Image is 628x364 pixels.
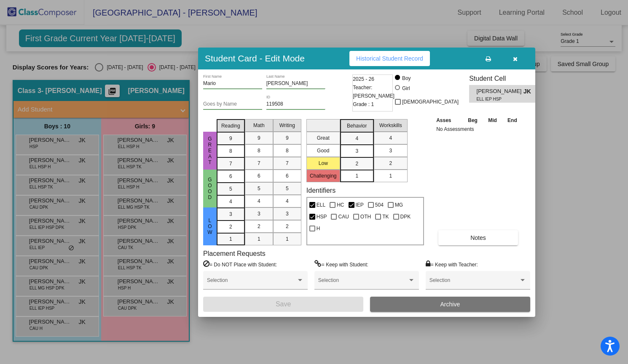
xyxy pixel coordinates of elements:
span: 1 [286,235,289,243]
span: 1 [229,235,232,243]
span: 2 [355,160,358,167]
span: MG [395,200,403,210]
span: IEP [356,200,364,210]
th: Asses [434,116,462,125]
span: 1 [258,235,260,243]
span: 9 [286,134,289,142]
span: 2 [229,223,232,231]
span: [PERSON_NAME] [PERSON_NAME] [477,87,523,96]
span: 2 [286,223,289,230]
span: Archive [440,301,460,308]
span: 4 [258,197,260,205]
span: Great [206,136,214,165]
span: 8 [286,147,289,154]
span: 6 [258,172,260,180]
span: 5 [286,185,289,192]
span: 5 [258,185,260,192]
div: Boy [402,74,411,82]
span: 2 [258,223,260,230]
span: OTH [360,212,371,222]
button: Historical Student Record [349,51,430,66]
label: = Keep with Teacher: [426,260,478,268]
span: 5 [229,185,232,193]
span: 6 [286,172,289,180]
input: goes by name [203,101,262,107]
span: Grade : 1 [353,100,374,109]
span: Math [253,122,265,129]
span: Behavior [347,122,367,130]
td: No Assessments [434,125,523,133]
span: 4 [389,134,392,142]
span: [DEMOGRAPHIC_DATA] [402,97,459,107]
span: 504 [375,200,384,210]
span: 8 [229,147,232,155]
span: 2 [389,159,392,167]
th: Mid [483,116,502,125]
span: ELL IEP HSP [477,96,518,102]
button: Notes [438,230,518,245]
span: 4 [229,198,232,205]
span: DPK [400,212,411,222]
span: Good [206,177,214,200]
span: 7 [258,159,260,167]
div: Girl [402,85,410,92]
span: 8 [258,147,260,154]
span: HC [337,200,344,210]
span: Notes [470,234,486,241]
button: Save [203,297,363,312]
span: 2025 - 26 [353,75,374,83]
span: Reading [221,122,240,130]
label: = Keep with Student: [314,260,368,268]
span: Save [276,300,291,308]
label: Identifiers [306,186,335,194]
span: Teacher: [PERSON_NAME] [353,83,395,100]
span: 7 [229,160,232,167]
span: Writing [279,122,295,129]
span: 3 [389,147,392,154]
span: 1 [389,172,392,180]
label: Placement Requests [203,250,266,258]
th: Beg [462,116,483,125]
input: Enter ID [266,101,325,107]
span: Low [206,218,214,235]
span: 3 [355,147,358,155]
span: 9 [229,135,232,142]
h3: Student Card - Edit Mode [205,53,305,64]
span: TK [382,212,389,222]
span: 4 [286,197,289,205]
span: JK [523,87,535,96]
h3: Student Cell [469,74,542,82]
span: 1 [355,172,358,180]
span: H [317,223,320,234]
span: HSP [317,212,327,222]
span: ELL [317,200,325,210]
span: Historical Student Record [356,55,423,62]
span: 9 [258,134,260,142]
label: = Do NOT Place with Student: [203,260,277,268]
span: Workskills [379,122,402,129]
span: CAU [338,212,349,222]
span: 3 [286,210,289,218]
span: 6 [229,173,232,180]
span: 7 [286,159,289,167]
span: 4 [355,135,358,142]
th: End [502,116,522,125]
span: 3 [258,210,260,218]
button: Archive [370,297,530,312]
span: 3 [229,210,232,218]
